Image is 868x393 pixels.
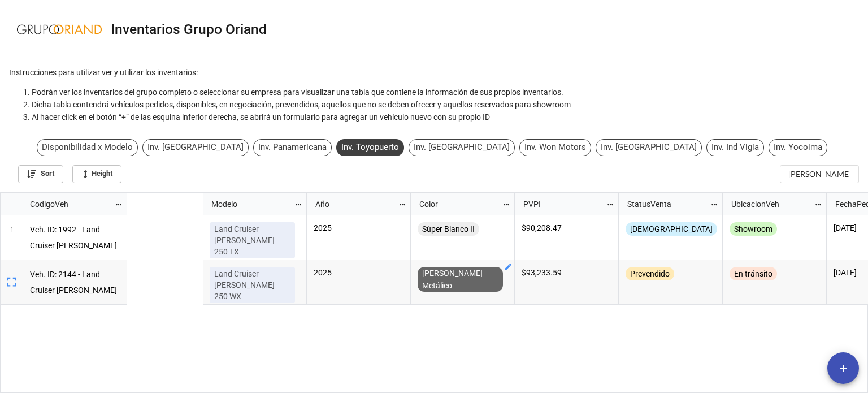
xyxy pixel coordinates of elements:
[10,215,14,260] span: 1
[309,197,398,210] div: Año
[706,139,764,156] div: Inv. Ind Vigia
[253,139,332,156] div: Inv. Panamericana
[519,139,591,156] div: Inv. Won Motors
[596,139,702,156] div: Inv. [GEOGRAPHIC_DATA]
[111,23,267,37] div: Inventarios Grupo Oriand
[30,267,120,297] p: Veh. ID: 2144 - Land Cruiser [PERSON_NAME] 250 WX
[23,197,115,210] div: CodigoVeh
[18,165,63,183] a: Sort
[620,197,710,210] div: StatusVenta
[724,197,814,210] div: UbicacionVeh
[32,86,859,98] li: Podrán ver los inventarios del grupo completo o seleccionar su empresa para visualizar una tabla ...
[32,111,859,123] li: Al hacer click en el botón “+” de las esquina inferior derecha, se abrirá un formulario para agre...
[780,165,859,183] input: Search...
[17,24,102,34] img: LedMOuDlsH%2FGRUPO%20ORIAND%20LOGO%20NEGATIVO.png
[205,197,294,210] div: Modelo
[9,67,859,78] p: Instrucciones para utilizar ver y utilizar los inventarios:
[142,139,249,156] div: Inv. [GEOGRAPHIC_DATA]
[37,139,138,156] div: Disponibilidad x Modelo
[409,139,515,156] div: Inv. [GEOGRAPHIC_DATA]
[32,98,859,111] li: Dicha tabla contendrá vehículos pedidos, disponibles, en negociación, prevendidos, aquellos que n...
[30,222,120,253] p: Veh. ID: 1992 - Land Cruiser [PERSON_NAME] 250 [GEOGRAPHIC_DATA]
[1,193,127,215] div: grid
[517,197,606,210] div: PVPI
[413,197,502,210] div: Color
[72,165,121,183] a: Height
[827,352,859,384] button: add
[769,139,827,156] div: Inv. Yocoima
[336,139,404,156] div: Inv. Toyopuerto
